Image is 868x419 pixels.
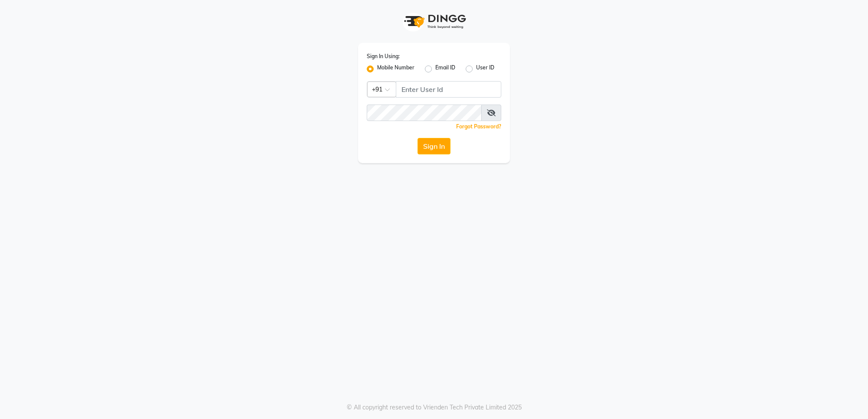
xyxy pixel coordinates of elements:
img: logo1.svg [399,9,469,34]
a: Forgot Password? [456,123,501,130]
label: Email ID [435,64,455,74]
label: Sign In Using: [367,52,400,60]
label: Mobile Number [377,64,414,74]
input: Username [396,81,501,98]
label: User ID [476,64,494,74]
button: Sign In [418,138,450,154]
input: Username [367,105,482,121]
